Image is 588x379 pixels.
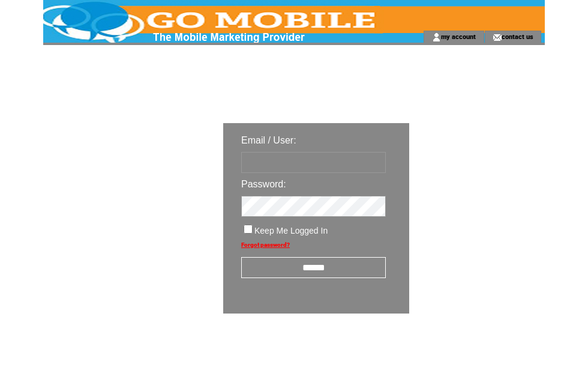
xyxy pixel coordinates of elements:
a: my account [441,32,476,40]
span: Keep Me Logged In [254,226,328,235]
img: contact_us_icon.gif [493,32,502,42]
span: Email / User: [241,135,296,145]
span: Password: [241,179,286,189]
img: account_icon.gif [432,32,441,42]
a: Forgot password? [241,241,290,248]
a: contact us [502,32,533,40]
img: transparent.png [444,344,504,359]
